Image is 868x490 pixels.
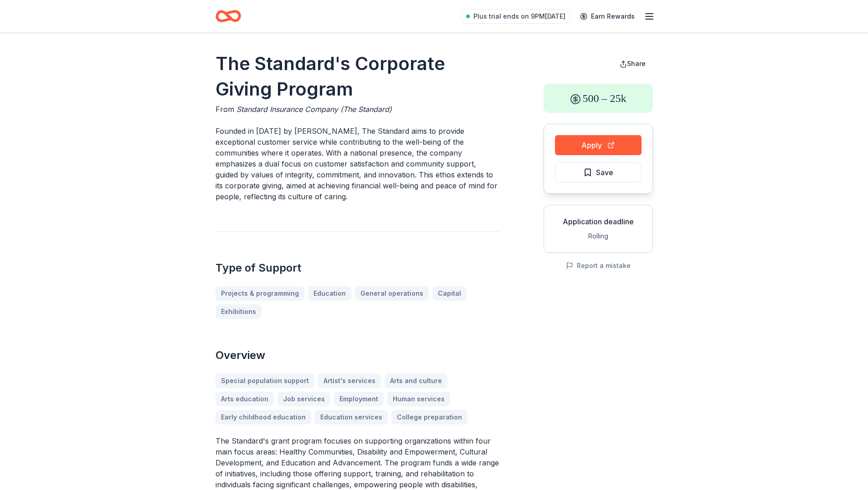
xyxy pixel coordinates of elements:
h2: Type of Support [216,261,500,275]
div: From [216,104,500,115]
button: Apply [555,135,642,155]
span: Standard Insurance Company (The Standard) [236,105,392,114]
button: Report a mistake [566,260,631,271]
p: Founded in [DATE] by [PERSON_NAME], The Standard aims to provide exceptional customer service whi... [216,126,500,202]
span: Save [596,167,613,178]
a: Plus trial ends on 9PM[DATE] [461,9,571,24]
div: Application deadline [551,216,645,227]
h1: The Standard's Corporate Giving Program [216,51,500,102]
div: 500 – 25k [544,84,653,113]
span: Plus trial ends on 9PM[DATE] [473,11,565,22]
button: Share [612,55,653,73]
span: Share [627,60,646,67]
a: Home [216,5,241,27]
h2: Overview [216,348,500,363]
a: Earn Rewards [575,8,640,25]
div: Rolling [551,231,645,242]
button: Save [555,162,642,182]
